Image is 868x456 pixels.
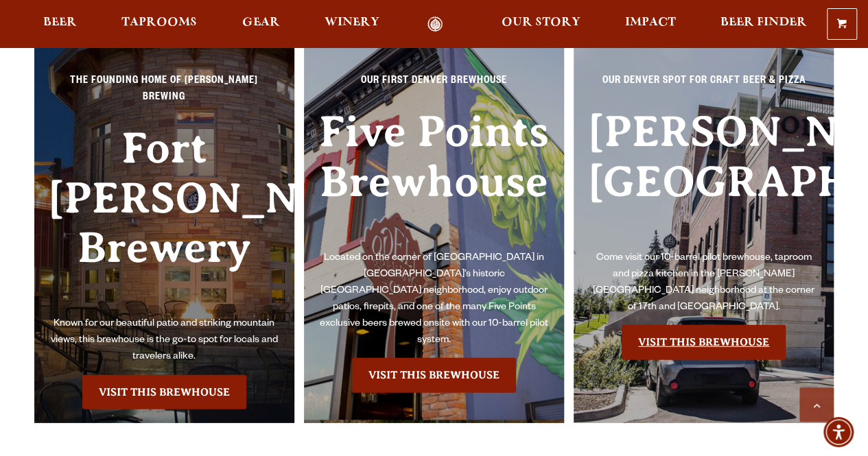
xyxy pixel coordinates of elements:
[34,16,86,32] a: Beer
[587,107,820,250] h3: [PERSON_NAME][GEOGRAPHIC_DATA]
[616,16,685,32] a: Impact
[121,17,197,28] span: Taprooms
[48,73,281,115] p: The Founding Home of [PERSON_NAME] Brewing
[242,17,280,28] span: Gear
[318,250,550,349] p: Located on the corner of [GEOGRAPHIC_DATA] in [GEOGRAPHIC_DATA]’s historic [GEOGRAPHIC_DATA] neig...
[587,73,820,98] p: Our Denver spot for craft beer & pizza
[318,73,550,98] p: Our First Denver Brewhouse
[325,17,379,28] span: Winery
[43,17,77,28] span: Beer
[113,16,206,32] a: Taprooms
[233,16,289,32] a: Gear
[410,16,461,32] a: Odell Home
[823,417,854,447] div: Accessibility Menu
[493,16,589,32] a: Our Story
[587,250,820,316] p: Come visit our 10-barrel pilot brewhouse, taproom and pizza kitchen in the [PERSON_NAME][GEOGRAPH...
[502,17,580,28] span: Our Story
[622,325,786,359] a: Visit the Sloan’s Lake Brewhouse
[712,16,816,32] a: Beer Finder
[318,107,550,250] h3: Five Points Brewhouse
[799,387,834,422] a: Scroll to top
[352,358,516,392] a: Visit the Five Points Brewhouse
[48,123,281,316] h3: Fort [PERSON_NAME] Brewery
[316,16,388,32] a: Winery
[48,316,281,365] p: Known for our beautiful patio and striking mountain views, this brewhouse is the go-to spot for l...
[625,17,676,28] span: Impact
[720,17,807,28] span: Beer Finder
[82,375,246,409] a: Visit the Fort Collin's Brewery & Taproom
